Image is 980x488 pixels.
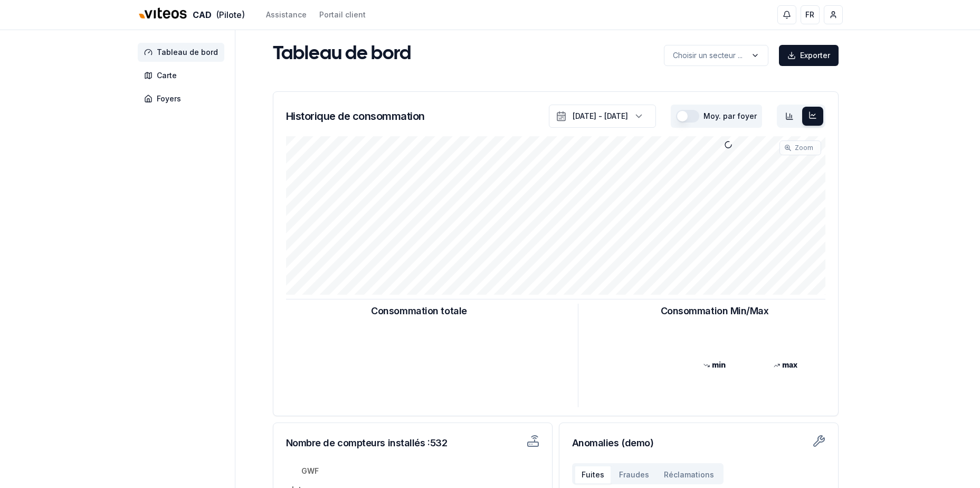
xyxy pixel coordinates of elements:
[301,466,319,475] tspan: GWF
[673,50,743,61] p: Choisir un secteur ...
[138,89,229,108] a: Foyers
[612,465,656,484] button: Fraudes
[157,47,218,58] span: Tableau de bord
[157,93,181,104] span: Foyers
[138,1,188,26] img: Viteos - CAD Logo
[216,8,245,21] span: (Pilote)
[138,66,229,85] a: Carte
[572,436,825,451] h3: Anomalies (demo)
[801,5,820,24] button: FR
[286,436,469,451] h3: Nombre de compteurs installés : 532
[138,4,245,26] a: CAD(Pilote)
[805,10,814,20] span: FR
[157,70,177,81] span: Carte
[273,44,411,65] h1: Tableau de bord
[750,360,821,370] div: max
[661,304,769,318] h3: Consommation Min/Max
[266,10,307,20] a: Assistance
[664,45,768,66] button: label
[656,465,721,484] button: Réclamations
[319,10,366,20] a: Portail client
[549,105,656,128] button: [DATE] - [DATE]
[573,111,628,121] div: [DATE] - [DATE]
[679,360,750,370] div: min
[779,45,839,66] button: Exporter
[193,8,212,21] span: CAD
[138,43,229,62] a: Tableau de bord
[795,144,813,152] span: Zoom
[574,465,612,484] button: Fuites
[703,112,757,120] label: Moy. par foyer
[286,109,425,124] h3: Historique de consommation
[371,304,467,318] h3: Consommation totale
